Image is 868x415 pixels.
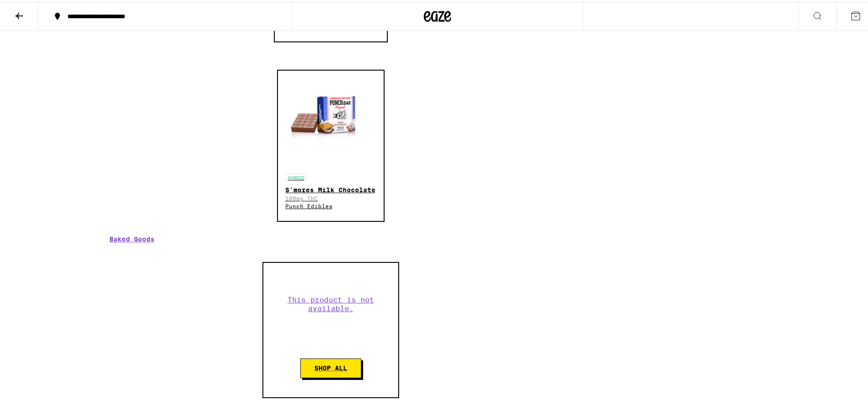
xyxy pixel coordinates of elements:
[109,234,154,241] a: Baked Goods
[285,194,376,200] p: 100mg THC
[285,201,376,207] div: Punch Edibles
[109,54,552,227] a: Punch Edibles - S'mores Milk ChocolateHYBRIDS'mores Milk Chocolate100mg THCPunch Edibles
[285,76,376,144] img: Punch Edibles - S'mores Milk Chocolate
[285,172,307,180] p: HYBRID
[276,294,385,311] p: This product is not available.
[5,6,66,14] span: Hi. Need any help?
[109,260,552,396] a: This product is not available.Shop All
[285,184,376,192] p: S'mores Milk Chocolate
[300,357,361,376] a: Shop All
